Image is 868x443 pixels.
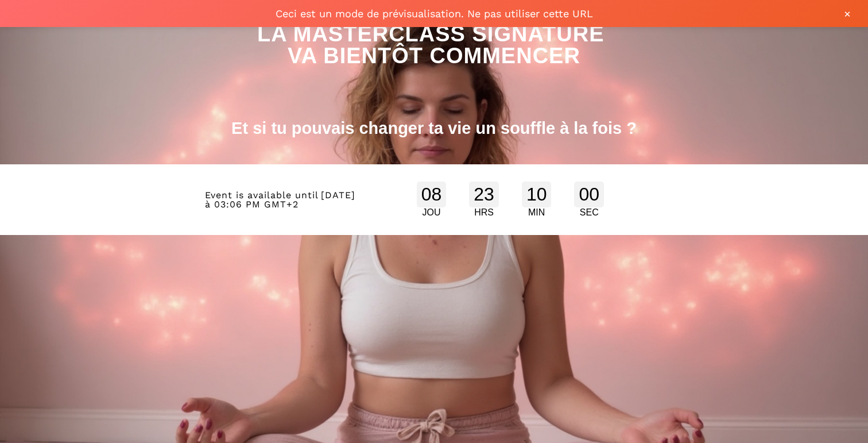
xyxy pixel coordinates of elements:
[522,207,552,218] div: MIN
[469,182,499,207] div: 23
[469,207,499,218] div: HRS
[205,190,355,210] span: [DATE] à 03:06 PM GMT+2
[205,190,319,201] span: Event is available until
[17,17,851,72] h1: LA MASTERCLASS SIGNATURE VA BIENTÔT COMMENCER
[11,7,857,20] span: Ceci est un mode de prévisualisation. Ne pas utiliser cette URL
[522,182,552,207] div: 10
[838,5,857,23] button: ×
[417,182,447,207] div: 08
[417,207,447,218] div: JOU
[574,207,604,218] div: SEC
[574,182,604,207] div: 00
[231,119,637,137] b: Et si tu pouvais changer ta vie un souffle à la fois ?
